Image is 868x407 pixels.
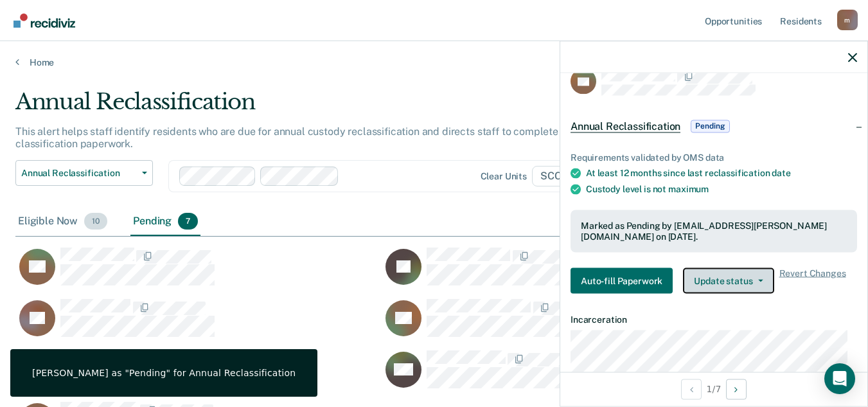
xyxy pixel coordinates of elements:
div: Clear units [481,171,527,182]
a: Navigate to form link [571,267,678,293]
div: Annual ReclassificationPending [560,105,867,147]
span: 7 [178,213,198,230]
div: CaseloadOpportunityCell-00572488 [382,298,748,350]
span: Revert Changes [779,267,846,293]
div: Annual Reclassification [15,89,666,125]
div: Custody level is not [586,184,857,195]
div: Pending [130,208,200,236]
div: CaseloadOpportunityCell-00666558 [15,247,382,298]
span: SCCF [532,166,586,186]
div: 1 / 7 [560,372,867,406]
button: Auto-fill Paperwork [571,267,673,293]
a: Home [15,57,853,68]
div: [PERSON_NAME] as "Pending" for Annual Reclassification [32,367,296,379]
div: Open Intercom Messenger [824,363,855,394]
div: Eligible Now [15,208,110,236]
div: m [837,10,858,30]
div: CaseloadOpportunityCell-00095165 [382,350,748,401]
span: 10 [84,213,107,230]
button: Profile dropdown button [837,10,858,30]
dt: Incarceration [571,314,857,325]
span: date [772,168,790,178]
div: At least 12 months since last reclassification [586,168,857,179]
img: Recidiviz [13,14,75,28]
p: This alert helps staff identify residents who are due for annual custody reclassification and dir... [15,125,624,150]
span: Annual Reclassification [571,120,680,132]
button: Update status [683,267,774,293]
div: CaseloadOpportunityCell-00538082 [382,247,748,298]
span: Pending [691,120,729,132]
div: Marked as Pending by [EMAIL_ADDRESS][PERSON_NAME][DOMAIN_NAME] on [DATE]. [581,221,847,242]
button: Previous Opportunity [681,379,702,399]
span: maximum [668,184,709,194]
span: Annual Reclassification [21,168,137,179]
div: Requirements validated by OMS data [571,152,857,163]
div: CaseloadOpportunityCell-00620797 [15,298,382,350]
button: Next Opportunity [726,379,747,399]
